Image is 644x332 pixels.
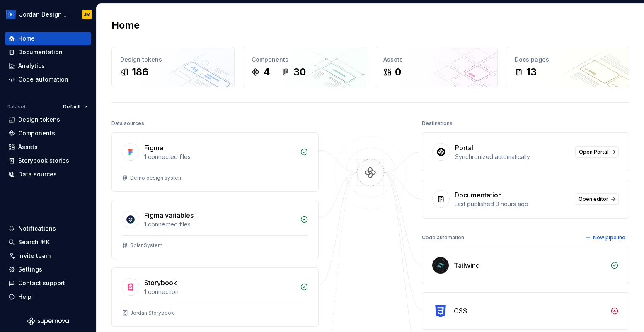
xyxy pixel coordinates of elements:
[5,46,91,59] a: Documentation
[506,47,629,87] a: Docs pages13
[18,238,50,246] div: Search ⌘K
[18,170,57,178] div: Data sources
[5,127,91,140] a: Components
[454,306,467,316] div: CSS
[5,222,91,235] button: Notifications
[5,277,91,290] button: Contact support
[27,317,69,325] svg: Supernova Logo
[5,290,91,303] button: Help
[5,113,91,126] a: Design tokens
[19,10,72,19] div: Jordan Design System
[526,65,537,79] div: 13
[63,103,81,110] span: Default
[18,265,42,274] div: Settings
[18,129,55,137] div: Components
[111,132,319,192] a: Figma1 connected filesDemo design system
[130,242,162,249] div: Solar System
[132,65,148,79] div: 186
[5,73,91,86] a: Code automation
[263,65,270,79] div: 4
[111,267,319,327] a: Storybook1 connectionJordan Storybook
[454,260,480,270] div: Tailwind
[593,234,625,241] span: New pipeline
[579,149,608,155] span: Open Portal
[5,249,91,262] a: Invite team
[422,118,453,129] div: Destinations
[5,236,91,249] button: Search ⌘K
[18,75,68,84] div: Code automation
[455,190,502,200] div: Documentation
[18,62,45,70] div: Analytics
[243,47,366,87] a: Components430
[2,5,94,23] button: Jordan Design SystemJM
[5,59,91,72] a: Analytics
[144,153,295,161] div: 1 connected files
[375,47,498,87] a: Assets0
[18,34,35,43] div: Home
[293,65,306,79] div: 30
[515,55,620,64] div: Docs pages
[130,310,174,316] div: Jordan Storybook
[7,103,26,110] div: Dataset
[18,224,56,233] div: Notifications
[18,279,65,287] div: Contact support
[111,200,319,259] a: Figma variables1 connected filesSolar System
[144,210,194,220] div: Figma variables
[18,48,63,56] div: Documentation
[18,252,51,260] div: Invite team
[111,118,144,129] div: Data sources
[252,55,357,64] div: Components
[18,293,31,301] div: Help
[575,193,619,205] a: Open editor
[5,154,91,167] a: Storybook stories
[144,278,177,288] div: Storybook
[5,140,91,154] a: Assets
[383,55,489,64] div: Assets
[422,232,464,243] div: Code automation
[455,143,473,153] div: Portal
[5,32,91,45] a: Home
[455,153,570,161] div: Synchronized automatically
[18,115,60,124] div: Design tokens
[120,55,226,64] div: Design tokens
[111,19,140,32] h2: Home
[18,143,38,151] div: Assets
[575,146,619,158] a: Open Portal
[130,175,183,181] div: Demo design system
[583,232,629,243] button: New pipeline
[395,65,401,79] div: 0
[111,47,235,87] a: Design tokens186
[18,156,69,165] div: Storybook stories
[59,101,91,113] button: Default
[579,196,608,202] span: Open editor
[144,143,163,153] div: Figma
[5,168,91,181] a: Data sources
[144,220,295,229] div: 1 connected files
[5,263,91,276] a: Settings
[6,10,16,19] img: 049812b6-2877-400d-9dc9-987621144c16.png
[455,200,570,208] div: Last published 3 hours ago
[84,11,90,18] div: JM
[144,288,295,296] div: 1 connection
